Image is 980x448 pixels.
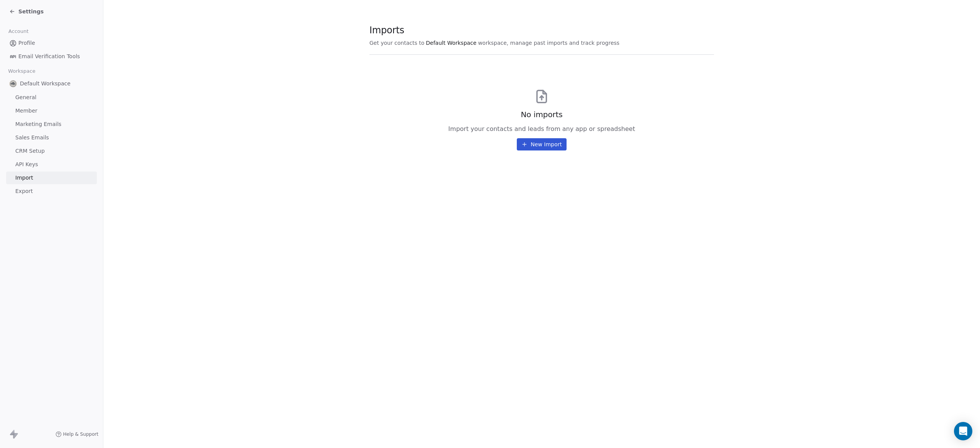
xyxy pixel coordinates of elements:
button: New Import [517,138,566,150]
a: Help & Support [56,431,98,437]
a: Export [6,185,97,198]
a: CRM Setup [6,145,97,157]
span: CRM Setup [15,147,45,155]
a: Settings [9,8,44,15]
span: Account [5,26,32,37]
span: Profile [18,39,35,47]
a: Import [6,172,97,184]
span: Default Workspace [426,39,477,47]
span: Email Verification Tools [18,52,80,60]
span: Import your contacts and leads from any app or spreadsheet [448,124,635,134]
span: Export [15,187,33,195]
span: workspace, manage past imports and track progress [478,39,619,47]
span: Imports [369,25,619,36]
a: Email Verification Tools [6,50,97,63]
span: Help & Support [63,431,98,437]
span: API Keys [15,160,38,168]
span: Import [15,174,33,182]
a: Marketing Emails [6,118,97,131]
span: No imports [521,109,562,120]
span: General [15,93,36,101]
a: Sales Emails [6,131,97,144]
span: Settings [18,8,44,15]
span: Default Workspace [20,80,70,87]
a: General [6,91,97,104]
a: API Keys [6,158,97,171]
span: Workspace [5,65,39,77]
a: Profile [6,37,97,49]
span: Get your contacts to [369,39,425,47]
a: Member [6,105,97,117]
img: realaletrail-logo.png [9,80,17,87]
div: Open Intercom Messenger [954,422,972,440]
span: Marketing Emails [15,120,61,128]
span: Sales Emails [15,134,49,142]
span: Member [15,107,38,115]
